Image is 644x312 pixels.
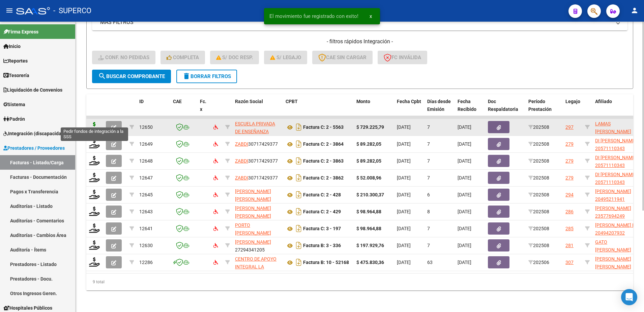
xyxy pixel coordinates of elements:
[3,144,65,152] span: Prestadores / Proveedores
[565,191,574,199] div: 294
[86,273,633,290] div: 9 total
[595,189,631,202] span: [PERSON_NAME] 20495211941
[139,158,153,164] span: 12648
[294,206,303,217] i: Descargar documento
[235,206,271,219] span: [PERSON_NAME] [PERSON_NAME]
[5,6,13,15] mat-icon: menu
[139,226,153,231] span: 12641
[3,86,62,94] span: Liquidación de Convenios
[139,209,153,214] span: 12643
[458,124,471,130] span: [DATE]
[397,209,411,214] span: [DATE]
[3,101,25,108] span: Sistema
[264,51,307,64] button: S/ legajo
[595,222,643,236] span: [PERSON_NAME] IV¤N 20494207932
[235,157,280,165] div: 30717429377
[235,158,248,164] span: ZABDI
[210,51,259,64] button: S/ Doc Resp.
[427,243,430,248] span: 7
[235,175,248,181] span: ZABDI
[356,226,381,231] strong: $ 98.964,88
[139,99,144,104] span: ID
[427,175,430,181] span: 7
[394,94,425,124] datatable-header-cell: Fecha Cpbt
[139,260,153,265] span: 12286
[427,209,430,214] span: 8
[98,73,165,79] span: Buscar Comprobante
[170,94,197,124] datatable-header-cell: CAE
[3,72,29,79] span: Tesorería
[565,242,574,249] div: 281
[303,159,344,164] strong: Factura C: 2 - 3863
[294,223,303,234] i: Descargar documento
[425,94,455,124] datatable-header-cell: Días desde Emisión
[384,54,421,61] span: FC Inválida
[303,226,341,232] strong: Factura C: 3 - 197
[397,175,411,181] span: [DATE]
[3,43,21,50] span: Inicio
[92,70,171,83] button: Buscar Comprobante
[397,158,411,164] span: [DATE]
[303,209,341,215] strong: Factura C: 2 - 429
[294,139,303,149] i: Descargar documento
[458,209,471,214] span: [DATE]
[427,192,430,197] span: 6
[458,175,471,181] span: [DATE]
[235,255,280,269] div: 30716231107
[235,99,263,104] span: Razón Social
[197,94,211,124] datatable-header-cell: Fc. x
[528,124,549,130] span: 202508
[235,238,280,253] div: 27294341205
[182,73,231,79] span: Borrar Filtros
[563,94,582,124] datatable-header-cell: Legajo
[458,243,471,248] span: [DATE]
[397,226,411,231] span: [DATE]
[595,138,637,151] span: DI [PERSON_NAME] 20571110343
[303,192,341,198] strong: Factura C: 2 - 428
[232,94,283,124] datatable-header-cell: Razón Social
[167,54,199,61] span: Completa
[356,99,370,104] span: Monto
[595,99,612,104] span: Afiliado
[565,259,574,266] div: 307
[294,122,303,133] i: Descargar documento
[455,94,485,124] datatable-header-cell: Fecha Recibido
[303,142,344,147] strong: Factura C: 2 - 3864
[427,260,433,265] span: 63
[303,243,341,248] strong: Factura B: 3 - 336
[235,174,280,182] div: 30717429377
[458,226,471,231] span: [DATE]
[235,205,280,219] div: 27330316336
[427,124,430,130] span: 7
[458,99,476,112] span: Fecha Recibido
[354,94,394,124] datatable-header-cell: Monto
[528,175,549,181] span: 202508
[427,141,430,147] span: 7
[294,155,303,166] i: Descargar documento
[565,208,574,216] div: 286
[595,239,631,260] span: GATO [PERSON_NAME] 20526768907
[565,99,580,104] span: Legajo
[356,124,384,130] strong: $ 729.225,79
[427,158,430,164] span: 7
[565,140,574,148] div: 279
[173,99,182,104] span: CAE
[595,172,637,185] span: DI [PERSON_NAME] 20571110343
[98,54,149,61] span: Conf. no pedidas
[303,260,349,265] strong: Factura B: 10 - 52168
[485,94,526,124] datatable-header-cell: Doc Respaldatoria
[356,141,381,147] strong: $ 89.282,05
[397,260,411,265] span: [DATE]
[53,3,91,18] span: - SUPERCO
[528,226,549,231] span: 202508
[294,240,303,251] i: Descargar documento
[235,120,280,134] div: 30715650971
[235,256,276,277] span: CENTRO DE APOYO INTEGRAL LA HUELLA SRL
[139,141,153,147] span: 12649
[631,6,639,15] mat-icon: person
[356,192,384,197] strong: $ 210.300,37
[283,94,354,124] datatable-header-cell: CPBT
[176,70,237,83] button: Borrar Filtros
[528,141,549,147] span: 202508
[565,225,574,233] div: 285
